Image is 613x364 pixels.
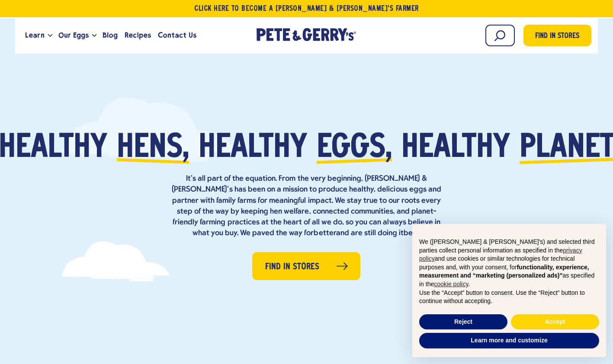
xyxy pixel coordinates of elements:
[401,132,510,165] span: healthy
[168,173,445,239] p: It’s all part of the equation. From the very beginning, [PERSON_NAME] & [PERSON_NAME]’s has been ...
[434,281,468,287] a: cookie policy
[48,34,52,37] button: Open the dropdown menu for Learn
[317,132,392,165] span: eggs,
[419,289,599,306] p: Use the “Accept” button to consent. Use the “Reject” button to continue without accepting.
[125,30,151,41] span: Recipes
[199,132,307,165] span: healthy
[252,252,360,280] a: Find in Stores
[154,24,200,47] a: Contact Us
[523,25,591,46] a: Find in Stores
[25,30,44,41] span: Learn
[419,314,507,330] button: Reject
[419,238,599,289] p: We ([PERSON_NAME] & [PERSON_NAME]'s) and selected third parties collect personal information as s...
[511,314,599,330] button: Accept
[58,30,89,41] span: Our Eggs
[92,34,96,37] button: Open the dropdown menu for Our Eggs
[117,132,189,165] span: hens,
[22,24,48,47] a: Learn
[485,25,515,46] input: Search
[535,31,579,42] span: Find in Stores
[55,24,92,47] a: Our Eggs
[158,30,196,41] span: Contact Us
[419,333,599,348] button: Learn more and customize
[265,260,319,274] span: Find in Stores
[103,30,118,41] span: Blog
[404,229,419,237] strong: best
[99,24,121,47] a: Blog
[121,24,154,47] a: Recipes
[314,229,336,237] strong: better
